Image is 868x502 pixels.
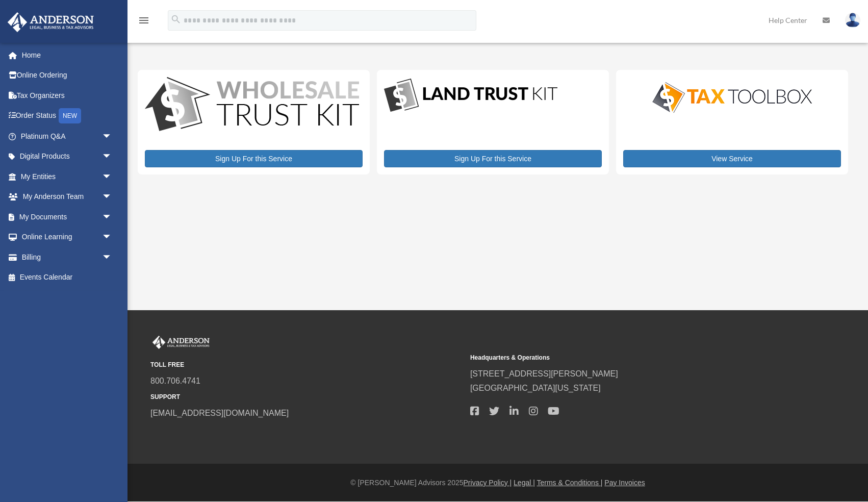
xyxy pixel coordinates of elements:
i: search [170,14,182,25]
a: Home [7,45,127,65]
a: View Service [623,150,841,167]
a: Privacy Policy | [464,479,512,487]
div: © [PERSON_NAME] Advisors 2025 [127,476,868,489]
span: arrow_drop_down [102,166,122,187]
a: [EMAIL_ADDRESS][DOMAIN_NAME] [150,409,289,417]
a: My Anderson Teamarrow_drop_down [7,187,127,207]
img: Anderson Advisors Platinum Portal [150,336,212,349]
a: Platinum Q&Aarrow_drop_down [7,126,127,146]
div: NEW [59,108,81,123]
a: My Entitiesarrow_drop_down [7,166,127,187]
a: Digital Productsarrow_drop_down [7,146,122,167]
a: Online Ordering [7,65,127,86]
a: Sign Up For this Service [145,150,363,167]
a: Pay Invoices [604,479,645,487]
a: Billingarrow_drop_down [7,247,127,267]
span: arrow_drop_down [102,187,122,208]
i: menu [138,14,150,27]
a: Sign Up For this Service [384,150,602,167]
small: Headquarters & Operations [470,353,783,363]
a: menu [138,18,150,27]
small: TOLL FREE [150,360,463,370]
a: [STREET_ADDRESS][PERSON_NAME] [470,369,618,378]
small: SUPPORT [150,392,463,403]
img: User Pic [845,13,860,28]
a: Terms & Conditions | [537,479,603,487]
a: Order StatusNEW [7,106,127,127]
img: LandTrust_lgo-1.jpg [384,77,557,114]
img: WS-Trust-Kit-lgo-1.jpg [145,77,359,134]
span: arrow_drop_down [102,227,122,248]
img: Anderson Advisors Platinum Portal [5,12,97,32]
span: arrow_drop_down [102,146,122,167]
a: 800.706.4741 [150,376,200,385]
a: Online Learningarrow_drop_down [7,227,127,247]
span: arrow_drop_down [102,207,122,228]
a: Legal | [514,479,535,487]
a: [GEOGRAPHIC_DATA][US_STATE] [470,384,601,392]
span: arrow_drop_down [102,126,122,147]
a: Events Calendar [7,267,127,288]
a: Tax Organizers [7,85,127,106]
span: arrow_drop_down [102,247,122,268]
a: My Documentsarrow_drop_down [7,207,127,227]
